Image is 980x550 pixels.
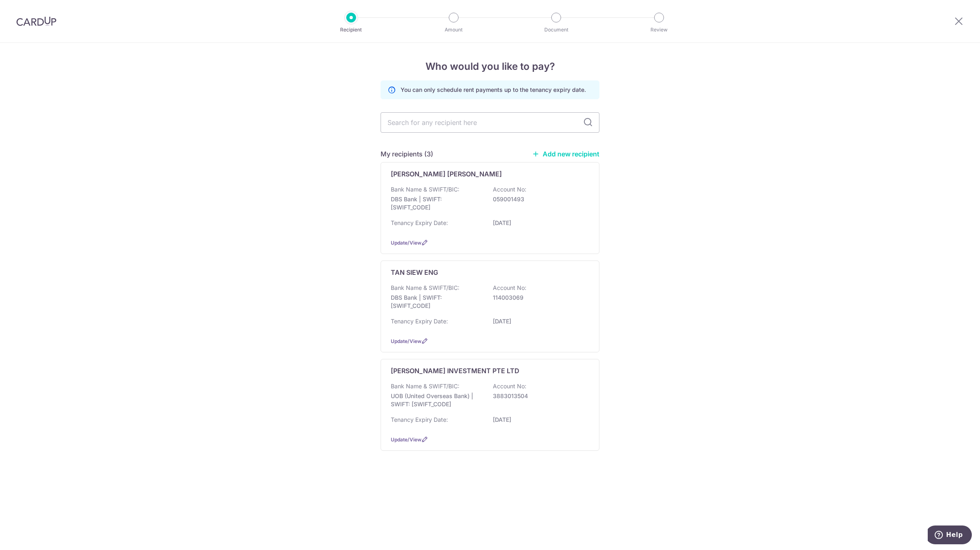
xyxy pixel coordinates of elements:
p: DBS Bank | SWIFT: [SWIFT_CODE] [391,195,482,212]
p: [DATE] [493,219,584,227]
input: Search for any recipient here [381,112,599,133]
p: Review [629,26,689,34]
p: 114003069 [493,294,584,302]
h5: My recipients (3) [381,149,433,159]
p: 059001493 [493,195,584,203]
h4: Who would you like to pay? [381,59,599,74]
p: Bank Name & SWIFT/BIC: [391,284,459,292]
p: [DATE] [493,416,584,424]
a: Update/View [391,338,421,344]
p: Tenancy Expiry Date: [391,416,448,424]
p: Amount [423,26,484,34]
p: Bank Name & SWIFT/BIC: [391,185,459,194]
a: Update/View [391,240,421,246]
p: Account No: [493,284,526,292]
p: UOB (United Overseas Bank) | SWIFT: [SWIFT_CODE] [391,392,482,408]
p: Account No: [493,382,526,390]
img: CardUp [16,16,56,26]
p: Document [526,26,586,34]
p: Bank Name & SWIFT/BIC: [391,382,459,390]
a: Update/View [391,436,421,443]
p: [PERSON_NAME] [PERSON_NAME] [391,169,502,179]
p: Tenancy Expiry Date: [391,219,448,227]
a: Add new recipient [532,150,599,158]
iframe: Opens a widget where you can find more information [928,526,972,546]
p: You can only schedule rent payments up to the tenancy expiry date. [401,86,586,94]
p: 3883013504 [493,392,584,400]
p: Account No: [493,185,526,194]
p: [PERSON_NAME] INVESTMENT PTE LTD [391,366,519,376]
p: Tenancy Expiry Date: [391,317,448,325]
p: [DATE] [493,317,584,325]
p: DBS Bank | SWIFT: [SWIFT_CODE] [391,294,482,310]
p: TAN SIEW ENG [391,267,438,277]
p: Recipient [321,26,381,34]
